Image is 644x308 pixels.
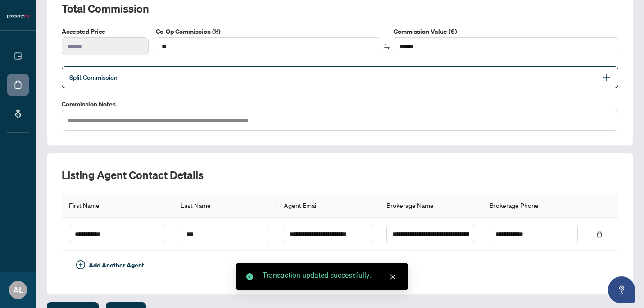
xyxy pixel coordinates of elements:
[384,44,390,50] span: swap
[390,274,396,280] span: close
[394,27,618,37] label: Commission Value ($)
[89,260,144,270] span: Add Another Agent
[62,168,618,182] h2: Listing Agent Contact Details
[603,74,611,82] span: plus
[13,284,23,296] span: AL
[263,270,398,281] div: Transaction updated successfully.
[62,1,618,16] h2: Total Commission
[379,193,482,218] th: Brokerage Name
[69,74,118,82] span: Split Commission
[62,27,149,37] label: Accepted Price
[62,66,618,88] div: Split Commission
[173,193,277,218] th: Last Name
[277,193,380,218] th: Agent Email
[62,99,618,109] label: Commission Notes
[246,273,253,280] span: check-circle
[76,260,85,269] span: plus-circle
[482,193,585,218] th: Brokerage Phone
[388,272,398,282] a: Close
[62,193,173,218] th: First Name
[7,14,29,19] img: logo
[596,231,603,238] span: delete
[69,258,151,272] button: Add Another Agent
[608,276,635,303] button: Open asap
[156,27,381,37] label: Co-Op Commission (%)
